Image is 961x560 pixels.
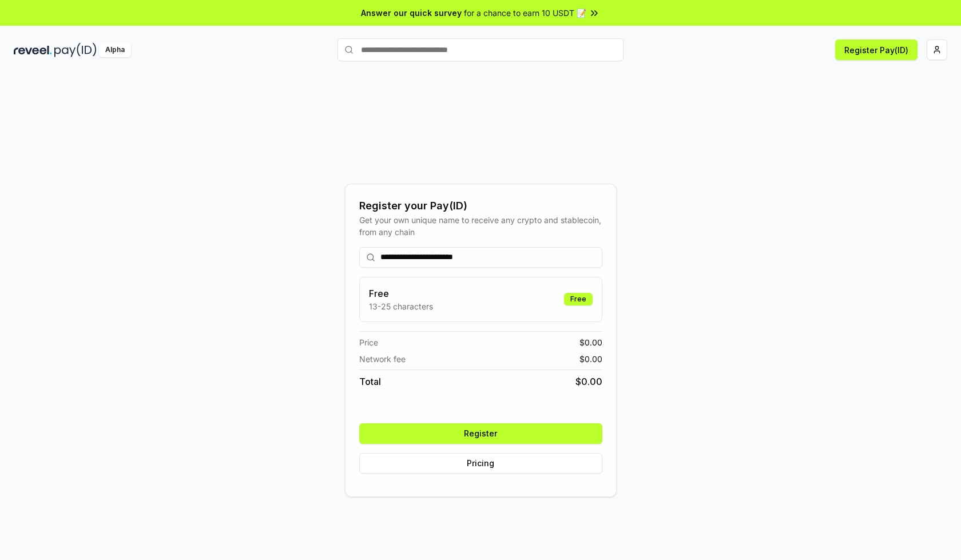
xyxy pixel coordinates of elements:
div: Alpha [99,43,131,57]
span: $ 0.00 [579,353,602,365]
img: pay_id [54,43,97,57]
div: Free [564,293,593,305]
button: Register Pay(ID) [835,39,918,60]
span: for a chance to earn 10 USDT 📝 [464,7,586,19]
span: $ 0.00 [575,375,602,388]
span: Price [359,336,378,348]
span: $ 0.00 [579,336,602,348]
h3: Free [369,287,433,300]
button: Pricing [359,453,602,474]
img: reveel_dark [14,43,52,57]
button: Register [359,423,602,444]
span: Total [359,375,381,388]
span: Answer our quick survey [361,7,462,19]
p: 13-25 characters [369,300,433,312]
div: Get your own unique name to receive any crypto and stablecoin, from any chain [359,214,602,238]
div: Register your Pay(ID) [359,198,602,214]
span: Network fee [359,353,406,365]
